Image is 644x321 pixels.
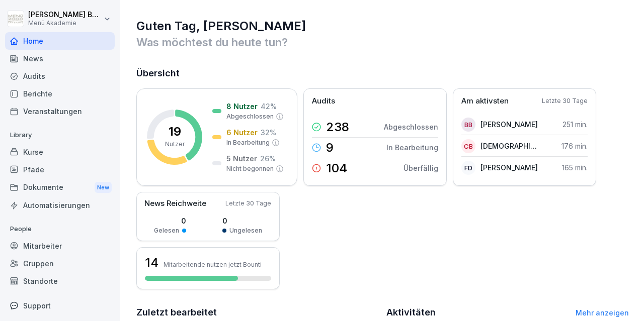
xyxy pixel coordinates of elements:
a: Audits [5,67,115,85]
p: Library [5,127,115,143]
p: Nutzer [165,140,185,149]
p: 6 Nutzer [226,127,258,138]
a: Home [5,32,115,50]
div: Dokumente [5,178,115,197]
p: Was möchtest du heute tun? [136,34,629,50]
p: [PERSON_NAME] [480,162,538,173]
p: 32 % [261,127,276,138]
p: People [5,221,115,237]
a: Gruppen [5,255,115,272]
p: Menü Akademie [28,20,102,27]
p: Nicht begonnen [226,164,274,173]
div: BB [461,118,475,132]
div: FD [461,161,475,175]
p: 165 min. [562,162,588,173]
p: 238 [326,121,349,133]
div: New [95,182,112,193]
p: Abgeschlossen [226,112,274,121]
p: 9 [326,142,334,154]
a: Standorte [5,272,115,290]
p: Mitarbeitende nutzen jetzt Bounti [164,261,262,268]
h3: 14 [145,254,158,271]
p: 8 Nutzer [226,101,258,112]
p: 19 [169,126,181,138]
a: Kurse [5,143,115,161]
p: Überfällig [404,163,438,173]
p: 104 [326,162,347,174]
a: Automatisierungen [5,196,115,214]
p: Letzte 30 Tage [542,96,588,105]
p: Audits [312,95,335,107]
p: 176 min. [561,141,588,151]
p: Letzte 30 Tage [225,199,271,208]
h2: Übersicht [136,66,629,80]
p: Ungelesen [229,226,262,235]
a: DokumenteNew [5,178,115,197]
h2: Zuletzt bearbeitet [136,305,379,319]
p: 0 [222,216,262,226]
p: [PERSON_NAME] Buchwald [28,11,102,19]
p: 251 min. [562,119,588,130]
p: 42 % [261,101,277,112]
div: CB [461,139,475,153]
a: Mehr anzeigen [576,308,629,317]
p: News Reichweite [144,198,206,209]
h2: Aktivitäten [386,305,436,319]
p: Am aktivsten [461,95,509,107]
p: [DEMOGRAPHIC_DATA][PERSON_NAME] [480,141,538,151]
p: Gelesen [154,226,179,235]
p: 5 Nutzer [226,153,257,164]
p: 26 % [260,153,276,164]
p: [PERSON_NAME] [480,119,538,130]
a: Mitarbeiter [5,237,115,255]
p: In Bearbeitung [226,138,270,147]
a: Berichte [5,85,115,102]
p: 0 [154,216,186,226]
a: Veranstaltungen [5,102,115,120]
a: News [5,50,115,67]
h1: Guten Tag, [PERSON_NAME] [136,18,629,34]
p: Abgeschlossen [384,122,438,132]
div: Support [5,297,115,314]
p: In Bearbeitung [386,142,438,153]
a: Pfade [5,161,115,178]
